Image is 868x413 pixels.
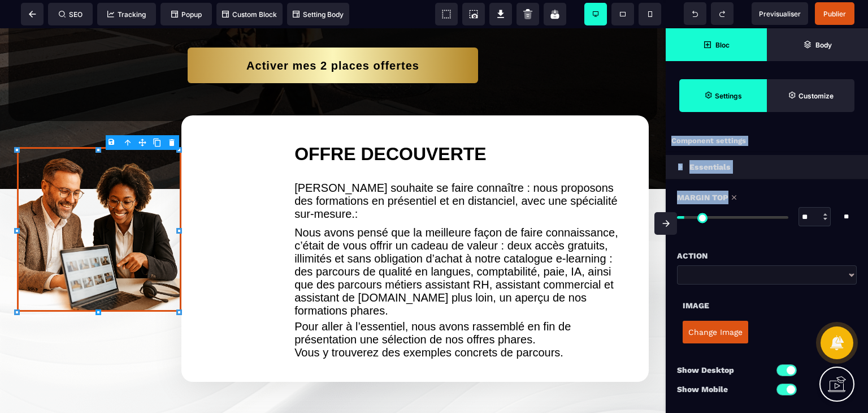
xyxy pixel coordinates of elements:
text: Nous avons pensé que la meilleure façon de faire connaissance, c’était de vous offrir un cadeau d... [294,195,626,292]
span: Previsualiser [759,10,801,18]
span: Screenshot [462,3,485,25]
strong: Body [815,41,832,49]
h2: OFFRE DECOUVERTE [294,110,626,142]
p: Essentials [689,160,731,174]
span: Margin Top [677,191,728,204]
span: Setting Body [293,10,344,19]
span: Tracking [107,10,146,19]
strong: Settings [715,92,742,100]
div: Pour aller à l’essentiel, nous avons rassemblé en fin de présentation une sélection de nos offres... [294,292,626,331]
text: [PERSON_NAME] souhaite se faire connaître : nous proposons des formations en présentiel et en dis... [294,150,626,195]
span: SEO [59,10,83,19]
span: View components [435,3,458,25]
img: loading [678,164,683,170]
span: Custom Block [222,10,277,19]
img: b19eb17435fec69ebfd9640db64efc4c_fond_transparent.png [17,119,181,283]
p: Show Mobile [677,382,767,396]
strong: Customize [798,92,834,100]
button: Change Image [683,321,748,343]
div: Image [683,299,851,312]
span: Settings [679,79,767,112]
span: Open Layer Manager [767,28,868,61]
div: Component settings [666,130,868,152]
div: Action [677,249,857,263]
span: Open Style Manager [767,79,854,112]
strong: Bloc [715,41,730,49]
button: Activer mes 2 places offertes [188,19,478,55]
p: Show Desktop [677,363,767,377]
span: Publier [823,10,846,18]
span: Preview [752,2,808,25]
span: Open Blocks [666,28,767,61]
span: Popup [171,10,202,19]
